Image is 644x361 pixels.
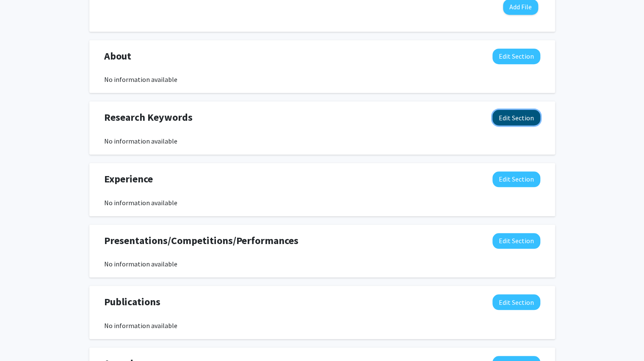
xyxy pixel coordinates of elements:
button: Edit Publications [492,294,540,310]
button: Edit Experience [492,171,540,187]
button: Edit About [492,49,540,64]
div: No information available [104,198,540,208]
span: About [104,49,131,64]
div: No information available [104,320,540,331]
button: Edit Presentations/Competitions/Performances [492,233,540,249]
iframe: Chat [6,323,36,355]
span: Research Keywords [104,110,193,125]
div: No information available [104,136,540,146]
span: Presentations/Competitions/Performances [104,233,299,248]
span: Experience [104,171,153,187]
span: Publications [104,294,160,309]
button: Edit Research Keywords [492,110,540,125]
div: No information available [104,74,540,84]
div: No information available [104,259,540,269]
